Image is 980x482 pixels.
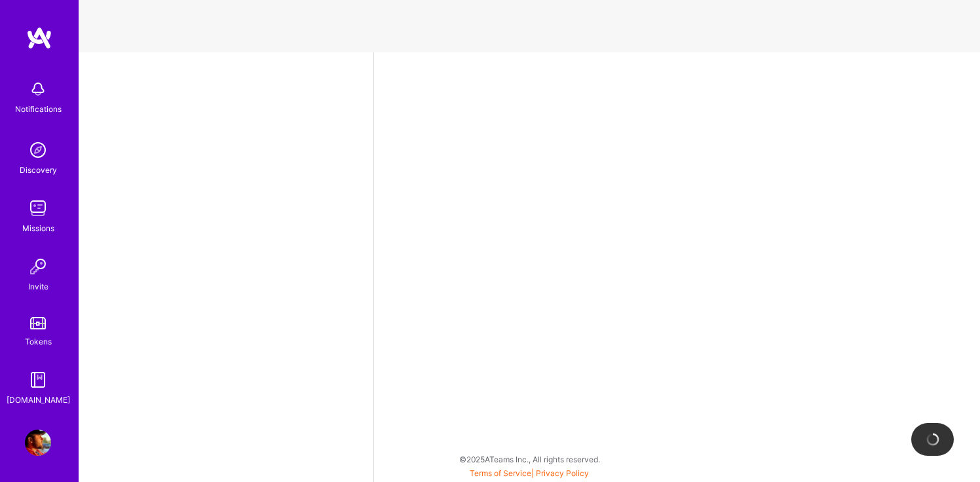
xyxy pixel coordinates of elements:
div: © 2025 ATeams Inc., All rights reserved. [79,443,980,475]
img: discovery [25,137,51,163]
div: [DOMAIN_NAME] [7,393,70,407]
img: tokens [30,317,46,329]
img: User Avatar [25,430,51,456]
a: Terms of Service [470,468,531,478]
img: Invite [25,253,51,280]
img: teamwork [25,195,51,221]
span: | [470,468,589,478]
img: bell [25,76,51,102]
div: Missions [22,221,54,235]
img: logo [26,26,52,50]
a: Privacy Policy [536,468,589,478]
img: guide book [25,367,51,393]
div: Tokens [25,335,52,348]
div: Notifications [15,102,62,116]
div: Discovery [20,163,57,177]
div: Invite [28,280,48,293]
a: User Avatar [22,430,54,456]
img: loading [924,430,941,448]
